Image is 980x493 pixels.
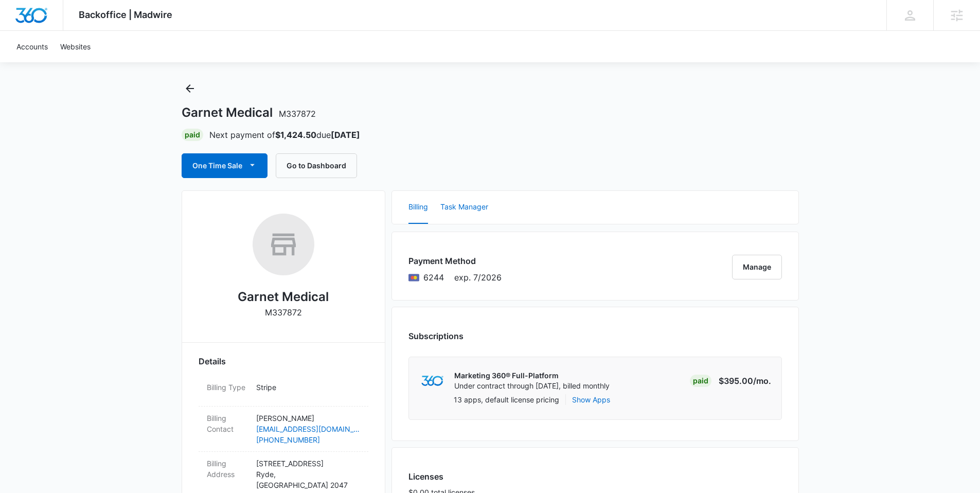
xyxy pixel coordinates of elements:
dt: Billing Address [207,458,248,480]
div: Billing Contact[PERSON_NAME][EMAIL_ADDRESS][DOMAIN_NAME][PHONE_NUMBER] [199,407,368,452]
img: marketing360Logo [421,376,443,386]
div: Paid [182,129,203,141]
a: Websites [54,31,97,62]
p: M337872 [265,306,302,319]
p: $395.00 [719,375,771,387]
dt: Billing Contact [207,413,248,434]
h3: Payment Method [408,255,502,267]
h3: Licenses [408,470,475,483]
button: One Time Sale [182,153,268,178]
span: exp. 7/2026 [454,271,502,284]
button: Manage [732,255,782,279]
button: Show Apps [572,394,610,405]
p: [PERSON_NAME] [256,413,360,424]
span: Mastercard ending with [423,271,444,284]
p: Stripe [256,382,360,393]
p: Next payment of due [209,129,360,141]
strong: $1,424.50 [275,130,316,140]
button: Go to Dashboard [276,153,357,178]
span: Details [199,355,226,367]
p: 13 apps, default license pricing [454,394,559,405]
h1: Garnet Medical [182,105,316,120]
p: Marketing 360® Full-Platform [454,371,610,381]
p: Under contract through [DATE], billed monthly [454,381,610,391]
button: Task Manager [440,191,488,224]
a: Accounts [10,31,54,62]
span: M337872 [279,109,316,119]
dt: Billing Type [207,382,248,393]
button: Back [182,80,198,97]
a: [EMAIL_ADDRESS][DOMAIN_NAME] [256,424,360,434]
span: /mo. [753,376,771,386]
div: Paid [690,375,711,387]
strong: [DATE] [331,130,360,140]
button: Billing [408,191,428,224]
a: [PHONE_NUMBER] [256,434,360,445]
span: Backoffice | Madwire [79,9,172,20]
h2: Garnet Medical [238,288,329,306]
div: Billing TypeStripe [199,376,368,407]
h3: Subscriptions [408,330,464,342]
